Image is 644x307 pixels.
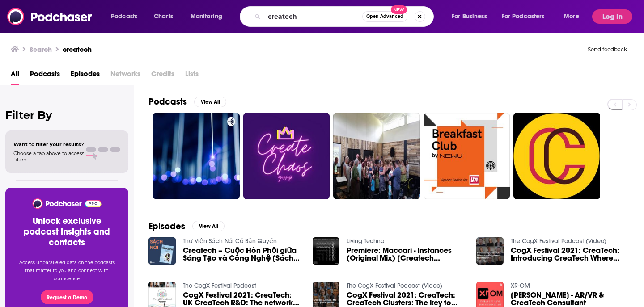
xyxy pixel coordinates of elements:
button: Send feedback [585,46,630,53]
a: CogX Festival 2021: CreaTech: UK CreaTech R&D: The network effect [183,291,302,307]
span: For Business [452,10,487,23]
a: PodcastsView All [148,96,226,107]
h3: Unlock exclusive podcast insights and contacts [16,216,118,248]
span: Credits [151,67,174,85]
a: The CogX Festival Podcast (Video) [347,282,442,290]
span: Networks [110,67,140,85]
div: Search podcasts, credits, & more... [248,6,442,27]
button: View All [192,221,225,231]
a: XR-OM [511,282,530,290]
span: More [564,10,579,23]
p: Access unparalleled data on the podcasts that matter to you and connect with confidence. [16,259,118,283]
button: open menu [105,9,149,24]
a: Living Techno [347,237,384,245]
a: Podcasts [30,67,60,85]
span: [PERSON_NAME] - AR/VR & CreaTech Consultant [511,291,630,307]
span: Charts [154,10,173,23]
a: Episodes [71,67,100,85]
a: The CogX Festival Podcast (Video) [511,237,606,245]
span: Open Advanced [366,14,403,19]
img: Podchaser - Follow, Share and Rate Podcasts [7,8,93,25]
button: View All [194,97,226,107]
img: CogX Festival 2021: CreaTech: Introducing CreaTech Where creativity meets technology [476,237,504,265]
h2: Filter By [5,109,128,122]
h2: Podcasts [148,96,187,107]
h3: createch [63,45,92,54]
a: Srikant Nayak - AR/VR & CreaTech Consultant [511,291,630,307]
span: Monitoring [191,10,222,23]
button: open menu [558,9,590,24]
button: open menu [184,9,234,24]
span: Want to filter your results? [13,141,84,147]
span: New [391,5,407,14]
span: Choose a tab above to access filters. [13,150,84,163]
button: open menu [496,9,558,24]
img: Podchaser - Follow, Share and Rate Podcasts [32,198,102,209]
a: Thư Viện Sách Nói Có Bản Quyền [183,237,277,245]
a: EpisodesView All [148,221,225,232]
a: CogX Festival 2021: CreaTech: Introducing CreaTech Where creativity meets technology [511,247,630,262]
input: Search podcasts, credits, & more... [264,9,362,24]
a: All [11,67,19,85]
button: Request a Demo [41,290,93,304]
a: The CogX Festival Podcast [183,282,256,290]
a: Charts [148,9,178,24]
a: CogX Festival 2021: CreaTech: CreaTech Clusters: The key to global growth [347,291,466,307]
img: Premiere: Maccari - Instances (Original Mix) [Createch Records] [313,237,340,265]
h2: Episodes [148,221,185,232]
img: Createch – Cuộc Hôn Phối giữa Sáng Tạo và Công Nghệ [Sách Nói] [148,237,176,265]
span: For Podcasters [502,10,545,23]
button: Open AdvancedNew [362,11,407,22]
button: open menu [445,9,498,24]
button: Log In [592,9,632,24]
span: Lists [185,67,199,85]
span: Podcasts [111,10,137,23]
a: Createch – Cuộc Hôn Phối giữa Sáng Tạo và Công Nghệ [Sách Nói] [183,247,302,262]
a: Premiere: Maccari - Instances (Original Mix) [Createch Records] [347,247,466,262]
h3: Search [30,45,52,54]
